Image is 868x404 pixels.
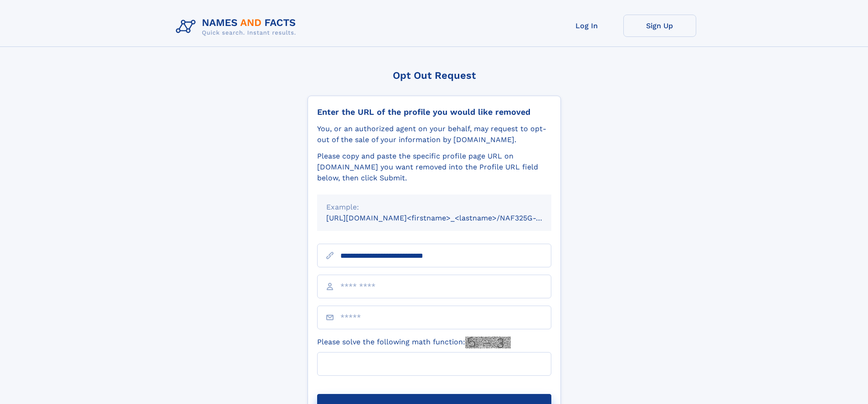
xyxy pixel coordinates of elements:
img: Logo Names and Facts [172,15,303,39]
label: Please solve the following math function: [317,337,511,348]
div: Enter the URL of the profile you would like removed [317,107,551,117]
small: [URL][DOMAIN_NAME]<firstname>_<lastname>/NAF325G-xxxxxxxx [326,214,569,222]
div: Example: [326,202,542,213]
a: Sign Up [623,15,696,37]
div: Opt Out Request [308,70,561,81]
div: You, or an authorized agent on your behalf, may request to opt-out of the sale of your informatio... [317,123,551,145]
a: Log In [550,15,623,37]
div: Please copy and paste the specific profile page URL on [DOMAIN_NAME] you want removed into the Pr... [317,151,551,184]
